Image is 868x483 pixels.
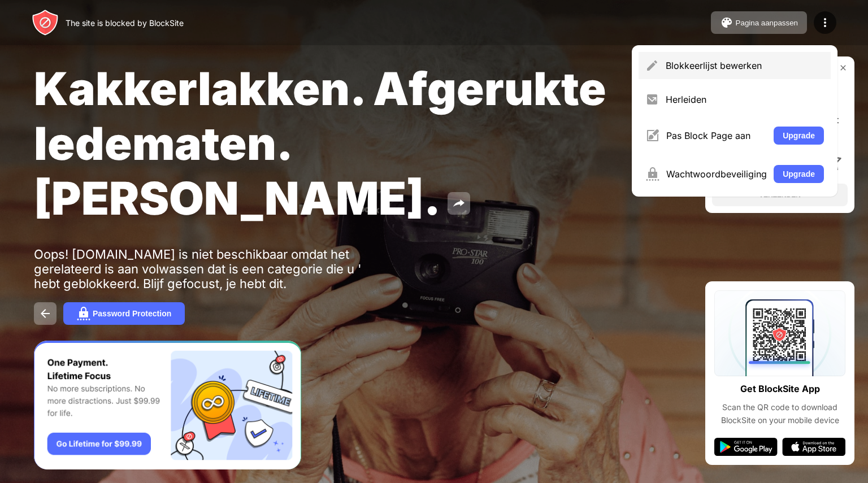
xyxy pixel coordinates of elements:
[77,307,90,320] img: password.svg
[666,60,824,71] div: Blokkeerlijst bewerken
[34,247,383,291] div: Oops! [DOMAIN_NAME] is niet beschikbaar omdat het gerelateerd is aan volwassen dat is een categor...
[34,61,606,225] span: Kakkerlakken. Afgerukte ledematen. [PERSON_NAME].
[736,19,798,27] div: Pagina aanpassen
[645,59,659,72] img: menu-pencil.svg
[645,167,659,181] img: menu-password.svg
[645,93,659,106] img: menu-redirect.svg
[645,129,659,142] img: menu-customize.svg
[63,302,185,325] button: Password Protection
[774,165,824,183] button: Upgrade
[66,18,184,28] div: The site is blocked by BlockSite
[93,309,171,318] div: Password Protection
[452,197,466,210] img: share.svg
[666,130,767,141] div: Pas Block Page aan
[666,94,824,105] div: Herleiden
[782,438,845,456] img: app-store.svg
[38,307,52,320] img: back.svg
[714,401,845,427] div: Scan the QR code to download BlockSite on your mobile device
[839,63,848,72] img: rate-us-close.svg
[711,11,807,34] button: Pagina aanpassen
[818,16,832,29] img: menu-icon.svg
[32,9,59,36] img: header-logo.svg
[714,438,778,456] img: google-play.svg
[740,381,820,397] div: Get BlockSite App
[720,16,734,29] img: pallet.svg
[34,341,301,470] iframe: Banner
[666,168,767,180] div: Wachtwoordbeveiliging
[774,127,824,145] button: Upgrade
